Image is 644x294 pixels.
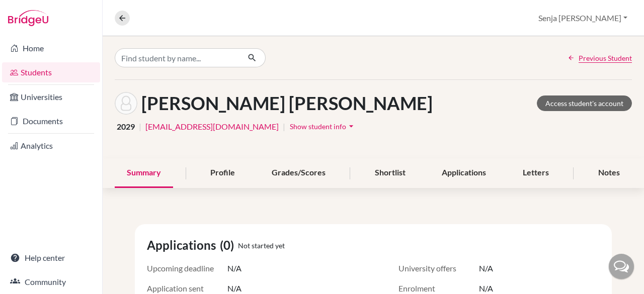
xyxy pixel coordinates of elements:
[2,248,100,268] a: Help center
[115,92,137,115] img: CHRISTIAN RAFFAELE ARTHA BALA's avatar
[260,158,338,188] div: Grades/Scores
[363,158,418,188] div: Shortlist
[579,53,632,63] span: Previous Student
[115,158,173,188] div: Summary
[2,136,100,156] a: Analytics
[115,48,239,67] input: Find student by name...
[141,92,433,114] h1: [PERSON_NAME] [PERSON_NAME]
[147,262,227,274] span: Upcoming deadline
[198,158,247,188] div: Profile
[534,9,632,28] button: Senja [PERSON_NAME]
[290,122,346,131] span: Show student info
[511,158,561,188] div: Letters
[139,121,141,133] span: |
[430,158,498,188] div: Applications
[283,121,285,133] span: |
[2,38,100,58] a: Home
[568,53,632,63] a: Previous Student
[537,95,632,111] a: Access student's account
[238,240,285,251] span: Not started yet
[8,10,48,26] img: Bridge-U
[398,262,479,274] span: University offers
[220,236,238,254] span: (0)
[117,121,135,133] span: 2029
[147,236,220,254] span: Applications
[227,262,242,274] span: N/A
[2,87,100,107] a: Universities
[346,121,356,131] i: arrow_drop_down
[2,62,100,82] a: Students
[586,158,632,188] div: Notes
[2,272,100,292] a: Community
[2,111,100,131] a: Documents
[479,262,493,274] span: N/A
[145,121,279,133] a: [EMAIL_ADDRESS][DOMAIN_NAME]
[289,119,357,134] button: Show student infoarrow_drop_down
